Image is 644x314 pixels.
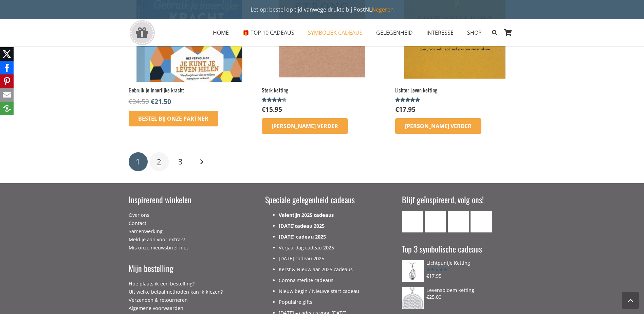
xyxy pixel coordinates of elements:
[129,305,183,311] a: Algemene voorwaarden
[262,105,265,114] span: €
[192,152,211,171] a: Volgende
[395,97,421,103] div: Gewaardeerd 4.83 uit 5
[301,24,369,41] a: SYMBOLIEK CADEAUSSYMBOLIEK CADEAUS Menu
[471,211,492,232] a: Pinterest
[129,111,219,126] a: Bestel bij onze Partner
[279,233,326,240] a: [DATE] cadeau 2025
[426,29,454,36] span: INTERESSE
[402,243,516,255] h3: Top 3 symbolische cadeaus
[157,156,161,167] span: 2
[426,267,447,272] div: Gewaardeerd 5.00 uit 5
[129,297,188,303] a: Verzenden & retourneren
[265,194,379,206] h3: Speciale gelegenheid cadeaus
[395,105,416,114] bdi: 17.95
[460,24,489,41] a: SHOPSHOP Menu
[129,244,188,251] a: Mis onze nieuwsbrief niet
[622,292,639,309] a: Terug naar top
[129,228,163,234] a: Samenwerking
[420,24,460,41] a: INTERESSEINTERESSE Menu
[129,20,155,46] a: gift-box-icon-grey-inspirerendwinkelen
[213,29,229,36] span: HOME
[402,287,424,309] img: Levensbloem ketting symbolisch cadeau Flower of life hanger kopen zilver ingspire
[395,118,481,134] a: Lees meer over “Lichter Leven ketting”
[376,29,413,36] span: GELEGENHEID
[448,211,469,232] a: Instagram
[279,223,295,229] a: [DATE]
[395,86,515,94] h2: Lichter Leven ketting
[426,267,447,272] span: Gewaardeerd uit 5
[129,220,146,226] a: Contact
[402,260,424,282] img: Lichtpuntje cadeau geven met deze symbolische ketting voor kracht, sterkte, overlijden, moeilijke...
[129,86,249,94] h2: Gebruik je innerlijke kracht
[129,97,149,106] bdi: 24.50
[426,273,429,279] span: €
[262,97,282,103] span: Gewaardeerd uit 5
[308,29,363,36] span: SYMBOLIEK CADEAUS
[402,260,516,266] a: Lichtpuntje Ketting
[129,152,148,171] span: Pagina 1
[178,156,183,167] span: 3
[129,212,149,218] a: Over ons
[206,24,236,41] a: HOMEHOME Menu
[262,86,382,94] h2: Sterk ketting
[489,24,500,41] a: Zoeken
[279,288,359,294] a: Nieuw begin / Nieuwe start cadeau
[402,211,423,232] a: E-mail
[242,29,294,36] span: 🎁 TOP 10 CADEAUS
[129,194,242,206] h3: Inspirerend winkelen
[150,152,169,171] a: Pagina 2
[129,236,185,243] a: Meld je aan voor extra’s!
[262,105,282,114] bdi: 15.95
[402,287,516,293] a: Levensbloem ketting
[426,294,429,300] span: €
[151,97,171,106] bdi: 21.50
[395,97,420,103] span: Gewaardeerd uit 5
[279,255,324,262] a: [DATE] cadeau 2025
[129,151,516,172] nav: Berichten paginering
[129,289,223,295] a: Uit welke betaalmethoden kan ik kiezen?
[501,19,516,46] a: Winkelwagen
[262,118,348,134] a: Lees meer over “Sterk ketting”
[151,97,154,106] span: €
[279,299,312,305] a: Populaire gifts
[372,6,394,13] a: Negeren
[295,223,325,229] a: cadeau 2025
[369,24,420,41] a: GELEGENHEIDGELEGENHEID Menu
[136,156,140,167] span: 1
[467,29,482,36] span: SHOP
[426,273,441,279] bdi: 17.95
[171,152,190,171] a: Pagina 3
[426,260,470,266] span: Lichtpuntje Ketting
[279,277,333,283] a: Corona sterkte cadeaus
[279,266,353,273] a: Kerst & Nieuwjaar 2025 cadeaus
[402,194,516,206] h3: Blijf geïnspireerd, volg ons!
[129,97,132,106] span: €
[426,294,441,300] bdi: 25.00
[425,211,446,232] a: Facebook
[395,105,399,114] span: €
[262,97,288,103] div: Gewaardeerd 4.00 uit 5
[129,280,195,287] a: Hoe plaats ik een bestelling?
[129,263,242,274] h3: Mijn bestelling
[279,244,334,251] a: Verjaardag cadeau 2025
[279,212,334,218] a: Valentijn 2025 cadeaus
[426,287,474,293] span: Levensbloem ketting
[236,24,301,41] a: 🎁 TOP 10 CADEAUS🎁 TOP 10 CADEAUS Menu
